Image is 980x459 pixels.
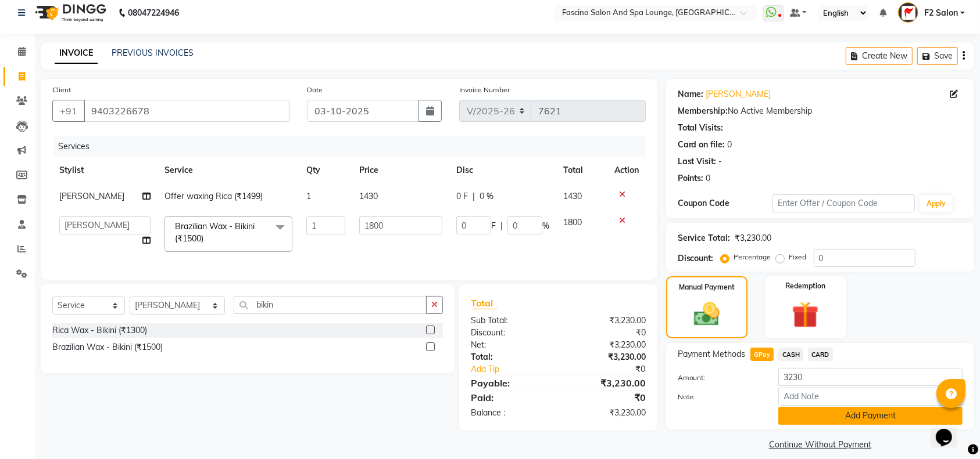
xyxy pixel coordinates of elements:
[778,368,963,386] input: Amount
[563,217,582,227] span: 1800
[678,197,772,209] div: Coupon Code
[558,391,654,404] div: ₹0
[678,139,725,151] div: Card on file:
[84,100,289,122] input: Search by Name/Mobile/Email/Code
[558,376,654,390] div: ₹3,230.00
[678,88,704,100] div: Name:
[706,88,771,100] a: [PERSON_NAME]
[556,157,607,183] th: Total
[846,47,913,65] button: Create New
[750,348,774,361] span: GPay
[778,407,963,425] button: Add Payment
[53,136,654,157] div: Services
[462,376,558,390] div: Payable:
[728,139,732,151] div: 0
[558,351,654,363] div: ₹3,230.00
[669,373,770,383] label: Amount:
[471,297,498,309] span: Total
[459,85,510,95] label: Invoice Number
[59,191,124,201] span: [PERSON_NAME]
[563,191,582,201] span: 1430
[678,156,717,168] div: Last Visit:
[491,220,496,232] span: F
[52,85,71,95] label: Client
[462,391,558,404] div: Paid:
[234,296,427,314] input: Search or Scan
[789,252,807,262] label: Fixed
[307,85,323,95] label: Date
[924,7,958,19] span: F2 Salon
[462,339,558,351] div: Net:
[456,190,468,203] span: 0 F
[668,439,972,451] a: Continue Without Payment
[299,157,352,183] th: Qty
[542,220,549,232] span: %
[558,315,654,327] div: ₹3,230.00
[462,327,558,339] div: Discount:
[55,43,98,64] a: INVOICE
[500,220,503,232] span: |
[52,341,163,353] div: Brazilian Wax - Bikini (₹1500)
[558,327,654,339] div: ₹0
[558,407,654,419] div: ₹3,230.00
[164,191,263,201] span: Offer waxing Rica (₹1499)
[719,156,723,168] div: -
[679,282,735,292] label: Manual Payment
[778,388,963,406] input: Add Note
[607,157,646,183] th: Action
[808,348,833,361] span: CARD
[678,105,963,117] div: No Active Membership
[931,413,968,447] iframe: chat widget
[678,252,714,265] div: Discount:
[734,252,771,262] label: Percentage
[480,190,493,203] span: 0 %
[678,122,724,134] div: Total Visits:
[462,351,558,363] div: Total:
[778,348,803,361] span: CASH
[52,324,147,337] div: Rica Wax - Bikini (₹1300)
[678,105,728,117] div: Membership:
[359,191,378,201] span: 1430
[462,363,574,375] a: Add Tip
[772,194,915,212] input: Enter Offer / Coupon Code
[203,233,209,244] a: x
[735,232,772,244] div: ₹3,230.00
[558,339,654,351] div: ₹3,230.00
[917,47,958,65] button: Save
[784,298,827,331] img: _gift.svg
[449,157,556,183] th: Disc
[574,363,654,375] div: ₹0
[306,191,311,201] span: 1
[669,392,770,402] label: Note:
[706,172,711,185] div: 0
[678,348,746,360] span: Payment Methods
[678,232,731,244] div: Service Total:
[920,195,953,212] button: Apply
[898,2,918,23] img: F2 Salon
[473,190,475,203] span: |
[678,172,704,185] div: Points:
[785,281,825,291] label: Redemption
[462,407,558,419] div: Balance :
[352,157,449,183] th: Price
[158,157,299,183] th: Service
[462,315,558,327] div: Sub Total:
[175,221,255,244] span: Brazilian Wax - Bikini (₹1500)
[112,48,194,58] a: PREVIOUS INVOICES
[686,299,728,329] img: _cash.svg
[52,157,158,183] th: Stylist
[52,100,85,122] button: +91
